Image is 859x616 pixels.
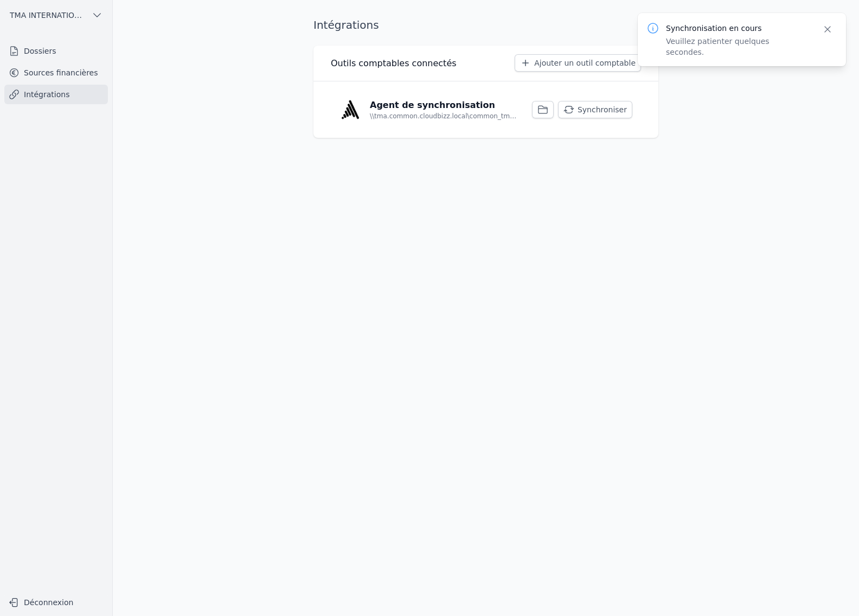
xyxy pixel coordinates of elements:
span: TMA INTERNATIONAL SA [10,10,87,21]
p: Synchronisation en cours [666,23,809,34]
p: Agent de synchronisation [370,99,495,112]
a: Intégrations [4,85,108,104]
p: Veuillez patienter quelques secondes. [666,36,809,58]
a: Sources financières [4,63,108,82]
button: TMA INTERNATIONAL SA [4,7,108,24]
button: Synchroniser [558,101,632,118]
h1: Intégrations [313,17,379,33]
button: Déconnexion [4,594,108,611]
h3: Outils comptables connectés [331,57,457,70]
button: Ajouter un outil comptable [515,54,641,72]
a: Agent de synchronisation \\tma.common.cloudbizz.local\common_tma$\Magello Synchroniser [331,90,641,129]
a: Dossiers [4,41,108,61]
p: \\tma.common.cloudbizz.local\common_tma$\Magello [370,112,519,120]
